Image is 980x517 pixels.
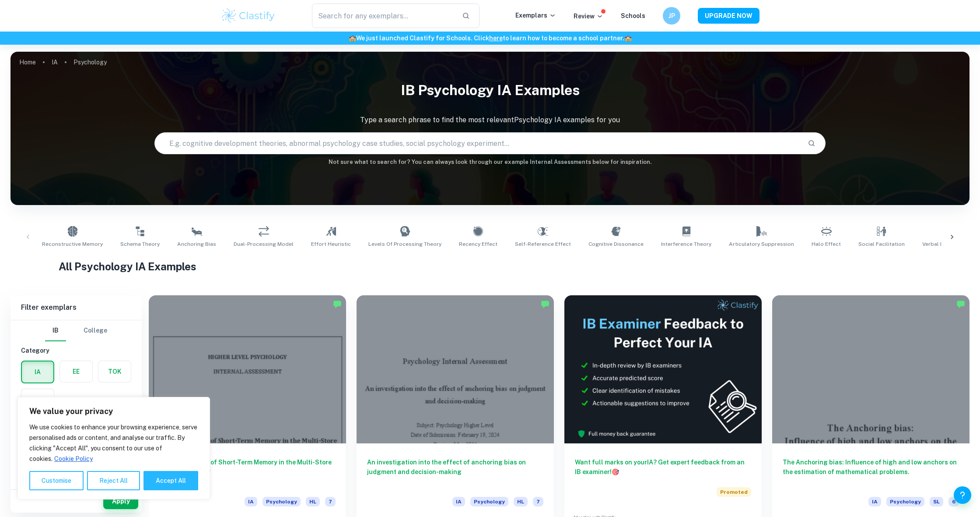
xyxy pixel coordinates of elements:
h6: An Investigation of Short-Term Memory in the Multi-Store Model of Memory [159,457,336,486]
button: IB [45,320,66,341]
a: Cookie Policy [54,455,93,463]
p: Review [574,11,603,21]
span: 🏫 [349,35,356,42]
span: HL [514,497,528,506]
img: Thumbnail [564,295,762,443]
a: Home [19,56,36,68]
button: Help and Feedback [954,486,971,504]
div: We value your privacy [17,397,210,499]
button: Reject All [87,471,140,490]
button: UPGRADE NOW [698,8,759,24]
span: SL [930,497,943,506]
span: Levels of Processing Theory [368,240,441,248]
a: IA [52,56,58,68]
button: TOK [98,361,131,382]
p: Type a search phrase to find the most relevant Psychology IA examples for you [10,115,969,125]
h6: The Anchoring bias: Influence of high and low anchors on the estimation of mathematical problems. [783,457,959,486]
p: Exemplars [515,11,556,20]
img: Marked [333,300,342,308]
button: Search [804,136,819,151]
h6: Category [21,346,131,355]
span: HL [306,497,320,506]
button: Customise [29,471,84,490]
span: Verbal Interference [922,240,972,248]
button: College [84,320,107,341]
img: Clastify logo [220,7,276,25]
span: Dual-Processing Model [234,240,294,248]
a: here [489,35,503,42]
span: Effort Heuristic [311,240,351,248]
span: 6 [948,497,959,506]
span: Social Facilitation [858,240,905,248]
a: Schools [621,12,645,19]
input: Search for any exemplars... [312,4,455,28]
span: IA [452,497,465,506]
span: Psychology [262,497,301,506]
span: Articulatory Suppression [729,240,794,248]
span: Reconstructive Memory [42,240,103,248]
span: 🎯 [612,468,619,475]
div: Filter type choice [45,320,107,341]
h1: All Psychology IA Examples [59,258,922,274]
span: 7 [533,497,543,506]
span: Psychology [470,497,508,506]
span: Anchoring Bias [177,240,216,248]
button: Apply [103,493,138,509]
span: IA [245,497,257,506]
button: JP [663,7,680,25]
p: Psychology [73,57,107,67]
h6: JP [667,11,677,21]
span: Halo Effect [812,240,841,248]
p: We use cookies to enhance your browsing experience, serve personalised ads or content, and analys... [29,422,198,464]
h6: An investigation into the effect of anchoring bias on judgment and decision-making [367,457,543,486]
span: Promoted [717,487,751,497]
h6: Not sure what to search for? You can always look through our example Internal Assessments below f... [10,158,969,166]
button: Accept All [143,471,198,490]
span: Schema Theory [120,240,160,248]
h6: We just launched Clastify for Schools. Click to learn how to become a school partner. [2,33,978,43]
button: IA [22,361,53,382]
img: Marked [956,300,965,308]
span: Cognitive Dissonance [588,240,644,248]
button: Notes [21,389,54,410]
button: EE [60,361,92,382]
span: Psychology [886,497,924,506]
h6: Filter exemplars [10,295,142,320]
span: Interference Theory [661,240,711,248]
span: IA [868,497,881,506]
h1: IB Psychology IA examples [10,76,969,104]
span: 🏫 [624,35,632,42]
span: Self-Reference Effect [515,240,571,248]
p: We value your privacy [29,406,198,417]
span: 7 [325,497,336,506]
img: Marked [541,300,549,308]
span: Recency Effect [459,240,497,248]
input: E.g. cognitive development theories, abnormal psychology case studies, social psychology experime... [155,131,801,156]
h6: Want full marks on your IA ? Get expert feedback from an IB examiner! [575,457,751,477]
